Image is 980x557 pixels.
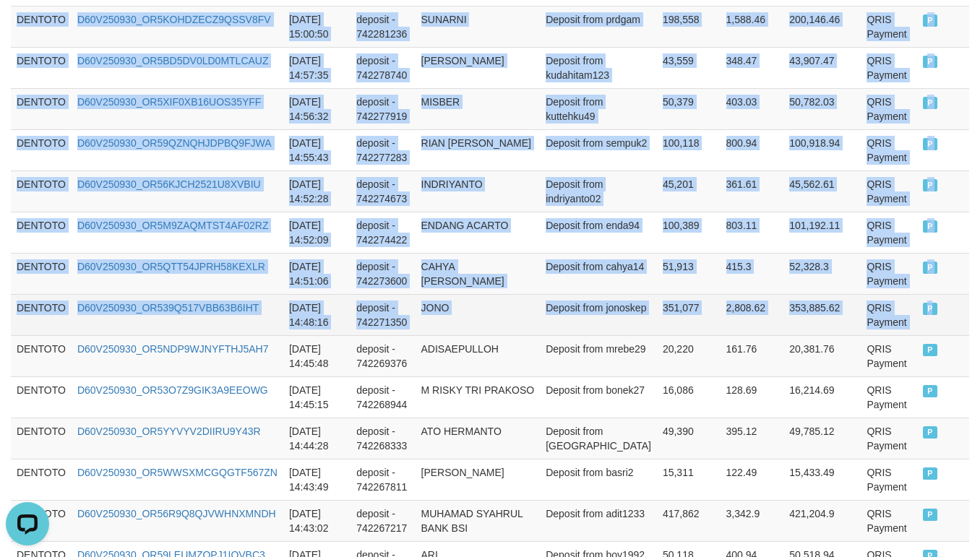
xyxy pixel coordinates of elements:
span: PAID [923,426,937,439]
td: [DATE] 14:43:49 [283,459,351,500]
td: 45,201 [657,170,721,212]
td: QRIS Payment [861,376,917,418]
td: 161.76 [721,335,784,376]
td: [DATE] 14:56:32 [283,88,351,129]
td: deposit - 742267217 [351,500,415,541]
span: PAID [923,385,937,397]
td: [DATE] 14:55:43 [283,129,351,170]
td: DENTOTO [11,212,72,253]
td: deposit - 742281236 [351,6,415,47]
td: deposit - 742277919 [351,88,415,129]
td: 43,559 [657,47,721,88]
td: M RISKY TRI PRAKOSO [416,376,541,418]
td: CAHYA [PERSON_NAME] [416,253,541,294]
a: D60V250930_OR5NDP9WJNYFTHJ5AH7 [77,343,269,355]
a: D60V250930_OR5XIF0XB16UOS35YFF [77,96,261,108]
a: D60V250930_OR5BD5DV0LD0MTLCAUZ [77,55,269,66]
td: 1,588.46 [721,6,784,47]
td: [DATE] 14:57:35 [283,47,351,88]
td: 415.3 [721,253,784,294]
td: 353,885.62 [783,294,861,335]
span: PAID [923,509,937,521]
td: 51,913 [657,253,721,294]
td: 16,214.69 [783,376,861,418]
a: D60V250930_OR56R9Q8QJVWHNXMNDH [77,508,276,519]
td: 348.47 [721,47,784,88]
td: Deposit from kuttehku49 [540,88,657,129]
td: deposit - 742267811 [351,459,415,500]
td: Deposit from kudahitam123 [540,47,657,88]
a: D60V250930_OR53O7Z9GIK3A9EEOWG [77,384,268,396]
td: DENTOTO [11,418,72,459]
td: deposit - 742273600 [351,253,415,294]
td: Deposit from adit1233 [540,500,657,541]
td: DENTOTO [11,294,72,335]
td: MISBER [416,88,541,129]
td: Deposit from indriyanto02 [540,170,657,212]
span: PAID [923,344,937,356]
td: QRIS Payment [861,129,917,170]
a: D60V250930_OR5KOHDZECZ9QSSV8FV [77,14,271,25]
td: deposit - 742274673 [351,170,415,212]
td: [DATE] 14:48:16 [283,294,351,335]
td: 2,808.62 [721,294,784,335]
span: PAID [923,14,937,27]
td: QRIS Payment [861,6,917,47]
td: DENTOTO [11,88,72,129]
td: 403.03 [721,88,784,129]
td: MUHAMAD SYAHRUL BANK BSI [416,500,541,541]
td: Deposit from sempuk2 [540,129,657,170]
td: Deposit from basri2 [540,459,657,500]
td: 15,311 [657,459,721,500]
td: DENTOTO [11,129,72,170]
td: 52,328.3 [783,253,861,294]
td: 49,785.12 [783,418,861,459]
td: deposit - 742271350 [351,294,415,335]
td: 417,862 [657,500,721,541]
td: 50,782.03 [783,88,861,129]
td: QRIS Payment [861,47,917,88]
td: Deposit from cahya14 [540,253,657,294]
td: RIAN [PERSON_NAME] [416,129,541,170]
td: QRIS Payment [861,335,917,376]
td: 50,379 [657,88,721,129]
a: D60V250930_OR5WWSXMCGQGTF567ZN [77,467,278,478]
td: 122.49 [721,459,784,500]
td: QRIS Payment [861,253,917,294]
td: 20,220 [657,335,721,376]
td: 16,086 [657,376,721,418]
td: 198,558 [657,6,721,47]
td: [PERSON_NAME] [416,47,541,88]
td: [DATE] 15:00:50 [283,6,351,47]
td: [DATE] 14:52:28 [283,170,351,212]
td: 15,433.49 [783,459,861,500]
td: 800.94 [721,129,784,170]
td: QRIS Payment [861,459,917,500]
td: ATO HERMANTO [416,418,541,459]
td: QRIS Payment [861,212,917,253]
td: deposit - 742274422 [351,212,415,253]
td: Deposit from mrebe29 [540,335,657,376]
span: PAID [923,179,937,191]
td: 20,381.76 [783,335,861,376]
span: PAID [923,220,937,233]
td: [DATE] 14:45:15 [283,376,351,418]
td: JONO [416,294,541,335]
a: D60V250930_OR539Q517VBB63B6IHT [77,302,259,314]
td: ADISAEPULLOH [416,335,541,376]
td: 361.61 [721,170,784,212]
td: 100,389 [657,212,721,253]
td: DENTOTO [11,170,72,212]
td: deposit - 742277283 [351,129,415,170]
td: Deposit from enda94 [540,212,657,253]
td: SUNARNI [416,6,541,47]
td: 128.69 [721,376,784,418]
td: DENTOTO [11,459,72,500]
td: deposit - 742268944 [351,376,415,418]
td: 101,192.11 [783,212,861,253]
td: 100,118 [657,129,721,170]
td: 49,390 [657,418,721,459]
a: D60V250930_OR5QTT54JPRH58KEXLR [77,261,265,272]
span: PAID [923,467,937,480]
td: deposit - 742278740 [351,47,415,88]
